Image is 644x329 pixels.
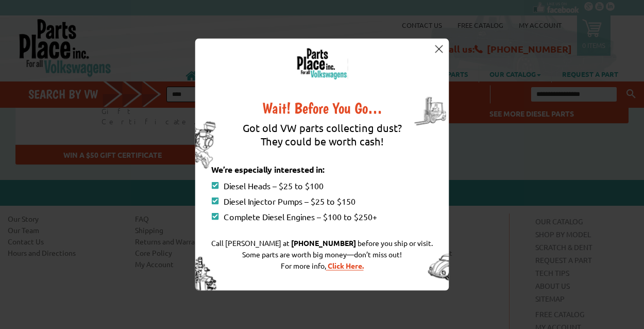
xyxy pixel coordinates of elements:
[211,180,433,191] div: Diesel Heads – $25 to $100
[211,164,325,175] strong: We’re especially interested in:
[211,198,218,205] img: points
[211,101,433,116] div: Wait! Before You Go…
[435,45,443,53] img: close
[211,211,433,222] div: Complete Diesel Engines – $100 to $250+
[211,196,433,206] div: Diesel Injector Pumps – $25 to $150
[291,238,356,248] strong: [PHONE_NUMBER]
[328,261,364,270] strong: Click Here.
[211,227,433,282] div: Call [PERSON_NAME] at before you ship or visit. Some parts are worth big money—don’t miss out! Fo...
[290,238,358,248] a: [PHONE_NUMBER]
[211,116,433,163] div: Got old VW parts collecting dust? They could be worth cash!
[326,261,364,270] a: Click Here.
[211,213,218,220] img: points
[296,47,348,79] img: logo
[211,182,218,189] img: points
